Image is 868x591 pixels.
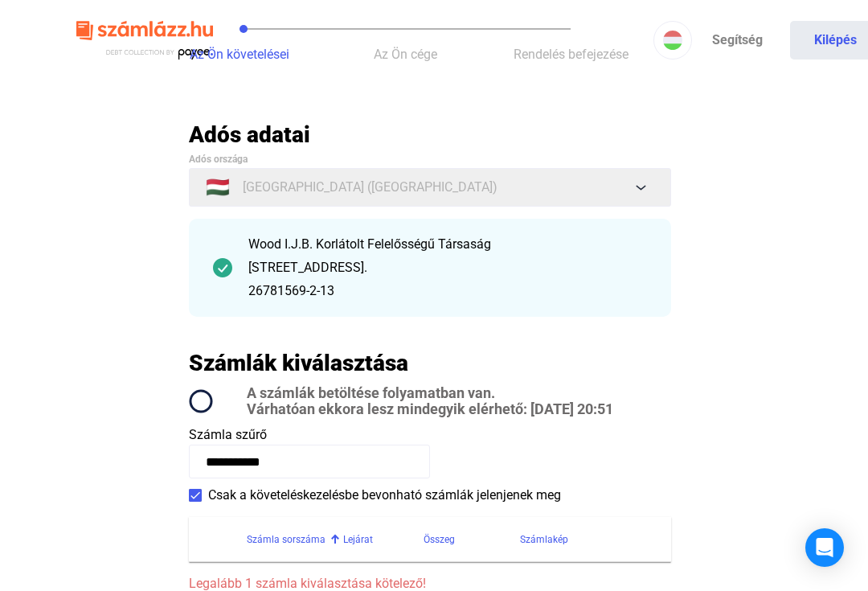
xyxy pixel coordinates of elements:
div: Összeg [424,530,455,549]
span: Csak a követeléskezelésbe bevonható számlák jelenjenek meg [208,486,561,505]
span: [GEOGRAPHIC_DATA] ([GEOGRAPHIC_DATA]) [243,178,497,197]
img: HU [663,31,682,50]
img: checkmark-darker-green-circle [213,258,232,277]
span: A számlák betöltése folyamatban van. [247,385,613,401]
div: Lejárat [343,530,373,549]
div: Lejárat [343,530,424,549]
div: Összeg [424,530,520,549]
h2: Számlák kiválasztása [189,349,408,377]
h2: Adós adatai [189,121,671,149]
span: Számla szűrő [189,427,267,442]
span: Várhatóan ekkora lesz mindegyik elérhető: [DATE] 20:51 [247,401,613,417]
img: szamlazzhu-logo [76,14,213,67]
div: Számla sorszáma [247,530,325,549]
span: Adós országa [189,154,248,165]
span: Az Ön követelései [190,47,289,62]
div: Számlakép [520,530,652,549]
div: [STREET_ADDRESS]. [248,258,647,277]
div: Open Intercom Messenger [805,528,844,567]
button: HU [653,21,692,60]
span: Az Ön cége [374,47,437,62]
span: Rendelés befejezése [514,47,628,62]
span: 🇭🇺 [206,178,230,197]
div: Számla sorszáma [247,530,343,549]
div: 26781569-2-13 [248,281,647,301]
div: Wood I.J.B. Korlátolt Felelősségű Társaság [248,235,647,254]
a: Segítség [692,21,782,60]
button: 🇭🇺[GEOGRAPHIC_DATA] ([GEOGRAPHIC_DATA]) [189,168,671,207]
div: Számlakép [520,530,568,549]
